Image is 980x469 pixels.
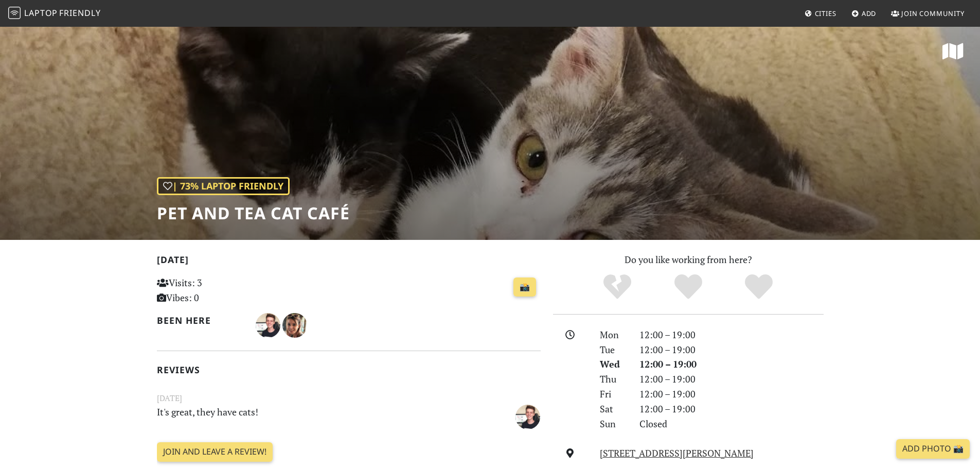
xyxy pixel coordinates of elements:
[8,5,101,23] a: LaptopFriendly LaptopFriendly
[256,313,280,338] img: 4026-lucas.jpg
[633,372,830,387] div: 12:00 – 19:00
[862,9,877,18] span: Add
[157,364,541,375] h2: Reviews
[594,327,633,342] div: Mon
[633,357,830,372] div: 12:00 – 19:00
[513,277,536,297] a: 📸
[553,252,824,267] p: Do you like working from here?
[157,203,350,223] h1: Pet and Tea Cat Café
[800,4,841,23] a: Cities
[633,387,830,402] div: 12:00 – 19:00
[815,9,836,18] span: Cities
[282,318,307,331] span: Leti Ramalho
[633,416,830,431] div: Closed
[633,402,830,416] div: 12:00 – 19:00
[600,447,754,459] a: [STREET_ADDRESS][PERSON_NAME]
[594,387,633,402] div: Fri
[8,7,21,19] img: LaptopFriendly
[157,275,277,305] p: Visits: 3 Vibes: 0
[896,439,970,459] a: Add Photo 📸
[256,318,282,331] span: Lucas Castro
[594,372,633,387] div: Thu
[847,4,881,23] a: Add
[151,392,547,405] small: [DATE]
[515,409,540,422] span: Lucas Castro
[582,273,653,301] div: No
[157,254,541,269] h2: [DATE]
[594,416,633,431] div: Sun
[151,405,481,428] p: It's great, they have cats!
[901,9,965,18] span: Join Community
[157,315,244,326] h2: Been here
[594,402,633,416] div: Sat
[515,405,540,429] img: 4026-lucas.jpg
[282,313,307,338] img: 1637-leti.jpg
[59,7,100,19] span: Friendly
[633,342,830,357] div: 12:00 – 19:00
[594,342,633,357] div: Tue
[633,327,830,342] div: 12:00 – 19:00
[157,442,273,462] a: Join and leave a review!
[887,4,969,23] a: Join Community
[594,357,633,372] div: Wed
[24,7,58,19] span: Laptop
[723,273,794,301] div: Definitely!
[653,273,724,301] div: Yes
[157,177,290,195] div: | 73% Laptop Friendly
